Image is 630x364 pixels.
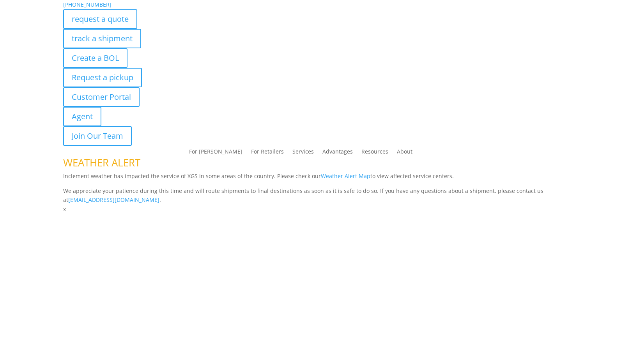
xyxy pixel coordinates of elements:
a: Agent [63,107,101,126]
p: Complete the form below and a member of our team will be in touch within 24 hours. [63,230,567,239]
a: About [397,149,412,157]
a: For [PERSON_NAME] [189,149,242,157]
a: [PHONE_NUMBER] [63,1,111,8]
a: track a shipment [63,29,141,48]
a: [EMAIL_ADDRESS][DOMAIN_NAME] [68,196,159,203]
a: Join Our Team [63,126,132,146]
a: Services [292,149,314,157]
a: Create a BOL [63,48,127,68]
p: x [63,205,567,214]
a: Weather Alert Map [321,172,370,180]
p: We appreciate your patience during this time and will route shipments to final destinations as so... [63,186,567,205]
a: Resources [361,149,388,157]
a: Request a pickup [63,68,142,87]
span: WEATHER ALERT [63,155,140,170]
a: request a quote [63,9,137,29]
a: Advantages [322,149,353,157]
h1: Contact Us [63,214,567,230]
p: Inclement weather has impacted the service of XGS in some areas of the country. Please check our ... [63,171,567,186]
a: For Retailers [251,149,284,157]
a: Customer Portal [63,87,140,107]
